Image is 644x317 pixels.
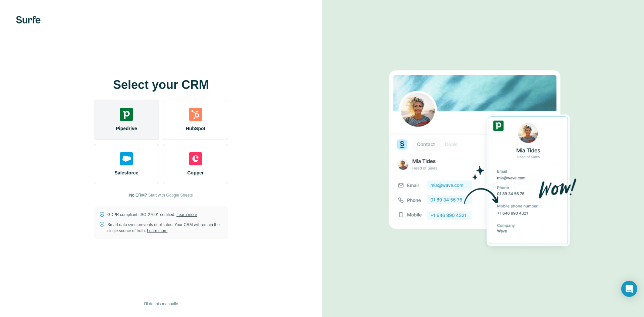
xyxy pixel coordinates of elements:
[621,281,637,297] div: Open Intercom Messenger
[120,152,133,165] img: salesforce's logo
[120,108,133,121] img: pipedrive's logo
[107,222,223,234] p: Smart data sync prevents duplicates. Your CRM will remain the single source of truth.
[187,169,204,176] span: Copper
[94,78,228,92] h1: Select your CRM
[176,212,197,217] a: Learn more
[107,212,197,218] p: GDPR compliant. ISO-27001 certified.
[186,125,205,132] span: HubSpot
[139,299,182,309] button: I’ll do this manually
[389,59,577,258] img: PIPEDRIVE image
[116,125,137,132] span: Pipedrive
[16,16,41,23] img: Surfe's logo
[147,228,167,233] a: Learn more
[144,301,178,307] span: I’ll do this manually
[189,108,202,121] img: hubspot's logo
[189,152,202,165] img: copper's logo
[129,192,147,198] p: No CRM?
[115,169,139,176] span: Salesforce
[148,192,193,198] button: Start with Google Sheets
